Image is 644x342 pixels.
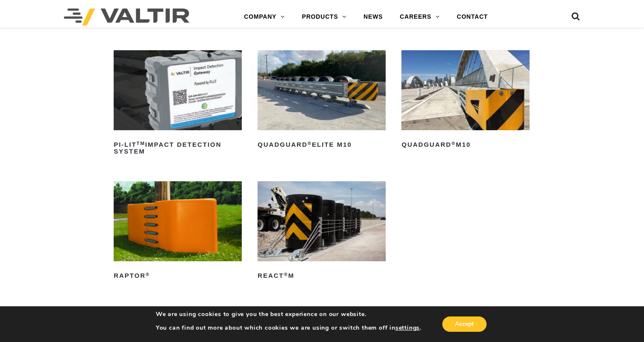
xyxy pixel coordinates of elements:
[391,9,448,26] a: CAREERS
[258,138,386,151] h2: QuadGuard Elite M10
[114,269,242,282] h2: RAPTOR
[307,141,312,146] sup: ®
[146,272,150,277] sup: ®
[114,181,242,282] a: RAPTOR®
[452,141,456,146] sup: ®
[156,311,421,318] p: We are using cookies to give you the best experience on our website.
[395,324,420,332] button: settings
[355,9,391,26] a: NEWS
[258,269,386,282] h2: REACT M
[258,181,386,282] a: REACT®M
[156,324,421,332] p: You can find out more about which cookies we are using or switch them off in .
[114,138,242,158] h2: PI-LIT Impact Detection System
[137,141,145,146] sup: TM
[64,9,189,26] img: Valtir
[448,9,496,26] a: CONTACT
[258,50,386,151] a: QuadGuard®Elite M10
[401,50,530,151] a: QuadGuard®M10
[114,50,242,158] a: PI-LITTMImpact Detection System
[401,138,530,151] h2: QuadGuard M10
[284,272,288,277] sup: ®
[293,9,355,26] a: PRODUCTS
[235,9,293,26] a: COMPANY
[442,316,487,332] button: Accept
